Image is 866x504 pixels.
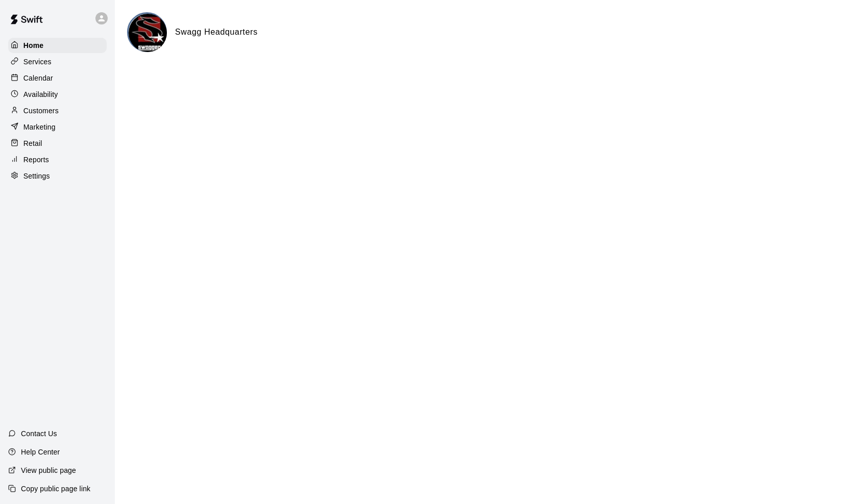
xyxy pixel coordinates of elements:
[8,87,107,102] a: Availability
[8,136,107,151] a: Retail
[21,465,76,475] p: View public page
[21,429,57,439] p: Contact Us
[23,138,42,148] p: Retail
[8,103,107,118] a: Customers
[8,70,107,86] a: Calendar
[8,54,107,69] a: Services
[23,106,59,116] p: Customers
[175,26,258,39] h6: Swagg Headquarters
[23,40,44,51] p: Home
[21,447,60,457] p: Help Center
[129,14,167,52] img: Swagg Headquarters logo
[8,168,107,184] a: Settings
[8,38,107,53] a: Home
[8,152,107,167] a: Reports
[23,57,52,67] p: Services
[23,155,49,165] p: Reports
[23,73,53,83] p: Calendar
[21,484,90,494] p: Copy public page link
[8,119,107,135] a: Marketing
[23,171,50,181] p: Settings
[23,122,56,132] p: Marketing
[23,89,58,99] p: Availability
